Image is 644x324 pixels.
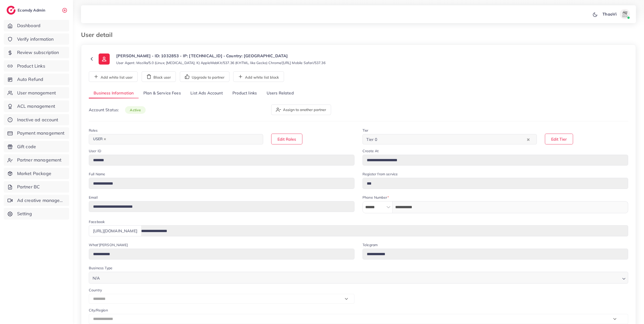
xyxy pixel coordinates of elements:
span: Gift code [17,143,36,150]
p: ThaoVi [602,11,617,17]
button: Upgrade to partner [180,71,229,82]
span: active [125,106,146,114]
span: Market Package [17,170,51,177]
a: ThaoViavatar [600,9,632,19]
a: Partner management [4,154,69,166]
div: Search for option [89,134,263,144]
a: Gift code [4,141,69,152]
label: What'[PERSON_NAME] [89,242,128,247]
div: Search for option [89,272,628,284]
div: [URL][DOMAIN_NAME] [89,225,141,236]
input: Search for option [101,273,620,282]
button: Assign to another partner [271,104,331,115]
a: Business Information [89,88,139,99]
label: User ID [89,148,101,153]
label: Register from service [363,172,398,177]
a: Auto Refund [4,74,69,85]
label: Tier [363,128,369,133]
label: City/Region [89,308,108,313]
input: Search for option [379,135,526,143]
label: Full Name [89,172,105,177]
a: Users Related [262,88,298,99]
a: Ad creative management [4,195,69,206]
a: Product Links [4,60,69,72]
span: User management [17,90,56,96]
span: Review subscription [17,49,59,56]
span: N/A [92,275,101,282]
img: logo [7,6,16,15]
a: Plan & Service Fees [139,88,186,99]
a: List Ads Account [186,88,228,99]
a: Dashboard [4,20,69,31]
span: Inactive ad account [17,117,58,123]
a: Payment management [4,127,69,139]
a: Product links [228,88,262,99]
label: Email [89,195,98,200]
label: Country [89,288,102,293]
button: Clear Selected [527,136,530,142]
img: avatar [620,9,630,19]
span: Product Links [17,63,45,69]
span: Tier 0 [365,136,378,143]
span: USER [91,136,108,143]
label: Create At [363,148,379,153]
a: ACL management [4,100,69,112]
span: Dashboard [17,22,41,29]
button: Edit Roles [271,134,302,144]
img: ic-user-info.36bf1079.svg [99,53,110,65]
span: Auto Refund [17,76,44,83]
span: Ad creative management [17,197,65,204]
label: Roles [89,128,98,133]
button: Edit Tier [545,134,573,144]
a: Inactive ad account [4,114,69,126]
span: Verify information [17,36,54,42]
p: [PERSON_NAME] - ID: 1032853 - IP: [TECHNICAL_ID] - Country: [GEOGRAPHIC_DATA] [116,53,326,59]
span: Payment management [17,130,65,136]
label: Phone Number [363,195,389,200]
a: Verify information [4,33,69,45]
input: Search for option [109,135,257,143]
a: Review subscription [4,47,69,58]
label: Business Type [89,265,112,271]
label: Facebook [89,219,105,224]
a: logoEcomdy Admin [7,6,47,15]
button: Block user [142,71,176,82]
span: Setting [17,210,32,217]
button: Deselect USER [104,138,106,140]
h2: Ecomdy Admin [18,8,47,13]
span: Partner management [17,157,62,163]
div: Search for option [363,134,537,144]
p: Account Status: [89,107,146,113]
h3: User detail [81,31,116,38]
a: User management [4,87,69,99]
a: Setting [4,208,69,220]
a: Market Package [4,168,69,179]
span: Partner BC [17,184,40,190]
label: Telegram [363,242,378,247]
small: User Agent: Mozilla/5.0 (Linux; [MEDICAL_DATA]; K) AppleWebKit/537.36 (KHTML, like Gecko) Chrome/... [116,60,326,65]
button: Add white list block [233,71,284,82]
span: ACL management [17,103,55,110]
a: Partner BC [4,181,69,193]
button: Add white list user [89,71,138,82]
